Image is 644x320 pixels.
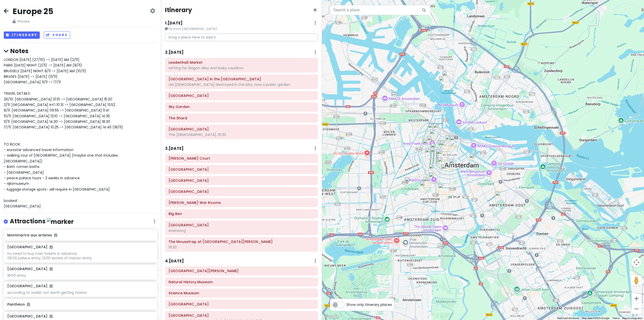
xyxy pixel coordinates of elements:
[169,60,314,65] h6: Leadenhall Market
[169,178,314,183] h6: Somerset House
[7,245,53,249] h6: [GEOGRAPHIC_DATA]
[169,239,314,244] h6: The Mousetrap at St. Martin's Theatre
[438,140,449,152] div: Royal Palace Amsterdam
[450,136,461,147] div: Ons' Lieve Heer op Solder (Our Lord in the Attic Museum)
[44,31,70,39] button: Share
[445,135,456,146] div: Damrak
[430,129,441,140] div: New Dutch Amsterdam
[436,149,447,160] div: Begijnhof
[423,177,434,188] div: Van Gogh Museum
[13,6,53,17] h2: Europe 25
[165,33,318,41] p: Drag a place here to add it
[169,200,314,205] h6: Churchill War Rooms
[438,157,449,168] div: Secret Garden
[557,316,579,320] button: Keyboard shortcuts
[169,189,314,194] h6: Buckingham Palace
[631,275,641,286] button: Drag Pegman onto the map to open Street View
[449,159,460,170] div: Willet-Holthuysen Museum
[429,164,440,175] div: The Pantry
[47,218,74,226] img: marker
[169,127,314,131] h6: Prince of Wales Theatre
[330,5,431,15] input: Search a place
[425,148,436,159] div: Houseboat Museum
[165,259,184,264] h6: 4 . [DATE]
[495,191,506,202] div: De Kas
[428,123,439,134] div: Luna
[439,76,450,87] div: Amsterdam Boat Cruises
[323,313,340,320] img: Google
[7,314,53,318] h6: [GEOGRAPHIC_DATA]
[582,317,609,319] span: Map data ©2025 Google
[169,280,314,284] h6: Natural History Museum
[169,93,314,98] h6: Tower of London
[433,123,444,134] div: The Papeneiland Café
[169,132,314,137] div: The [DEMOGRAPHIC_DATA], 19:30
[612,317,619,319] a: Terms (opens in new tab)
[622,317,642,319] a: Report a map error
[10,217,74,226] h4: Attractions
[165,21,183,26] h6: 1 . [DATE]
[4,57,123,209] span: LONDON [DATE] (27/10) -> [DATE] AM (2/11) PARIS [DATE] NIGHT (2/11) -> [DATE] AM (8/11) BRUSSELS ...
[423,139,434,150] div: Jordaan
[313,6,317,14] span: Close itinerary
[469,153,480,164] div: Verzetsmuseum Amsterdam - Museum of WWII Resistance
[346,302,392,307] span: Show only itinerary places
[7,267,53,271] h6: [GEOGRAPHIC_DATA]
[169,269,314,273] h6: Victoria and Albert Museum
[7,251,153,260] div: no need to buy train tickets in advance 09:00 palace entry; 12:00 estate of trianon entry
[165,26,318,31] small: Fly from [GEOGRAPHIC_DATA]
[50,284,53,288] i: Added to itinerary
[431,143,442,154] div: Fabienne Chapot
[7,290,153,295] div: according to reddit, not worth getting tickets
[169,302,314,306] h6: Hyde Park
[7,273,153,278] div: 18:00 entry
[165,50,184,55] h6: 2 . [DATE]
[441,164,452,175] div: Museum Van Loon
[7,284,53,288] h6: [GEOGRAPHIC_DATA]
[631,294,641,304] button: Zoom in
[50,245,53,249] i: Added to itinerary
[165,146,184,151] h6: 3 . [DATE]
[13,19,53,24] span: Private
[169,291,314,295] h6: Science Museum
[7,302,153,307] h6: Panthéon
[420,181,431,192] div: The Concertgebouw
[438,184,449,195] div: Albert Cuyp Market
[165,6,192,14] h4: Itinerary
[313,7,317,13] button: Close
[323,313,340,320] a: Click to see this area on Google Maps
[50,267,53,271] i: Added to itinerary
[27,303,30,306] i: Added to itinerary
[169,313,314,318] h6: Regent Street
[169,223,314,227] h6: Westminster Abbey
[427,136,438,147] div: Anne Frank House
[4,47,157,55] h4: Notes
[631,304,641,314] button: Zoom out
[169,104,314,109] h6: Sky Garden
[169,77,314,81] h6: St Dunstan in the East Church Garden
[169,228,314,233] div: evensong
[169,167,314,172] h6: Covent Garden
[54,233,57,237] i: Added to itinerary
[169,82,314,87] div: old [DEMOGRAPHIC_DATA] destroyed in the blitz, now a public garden
[169,66,314,70] div: setting for diagon alley and leaky cauldron
[430,147,441,158] div: Negen Straatjes
[169,116,314,120] h6: The Shard
[631,257,641,267] button: Map camera controls
[169,245,314,250] div: 19:30
[7,233,153,237] h6: Montmartre aux artistes
[429,172,440,183] div: Rijksmuseum
[50,314,53,318] i: Added to itinerary
[169,211,314,216] h6: Big Ben
[169,156,314,161] h6: Goodwin's Court
[4,31,40,39] button: Itinerary
[405,177,416,188] div: Vondelpark
[440,141,451,152] div: Dam Square
[442,71,453,82] div: STRAAT Museum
